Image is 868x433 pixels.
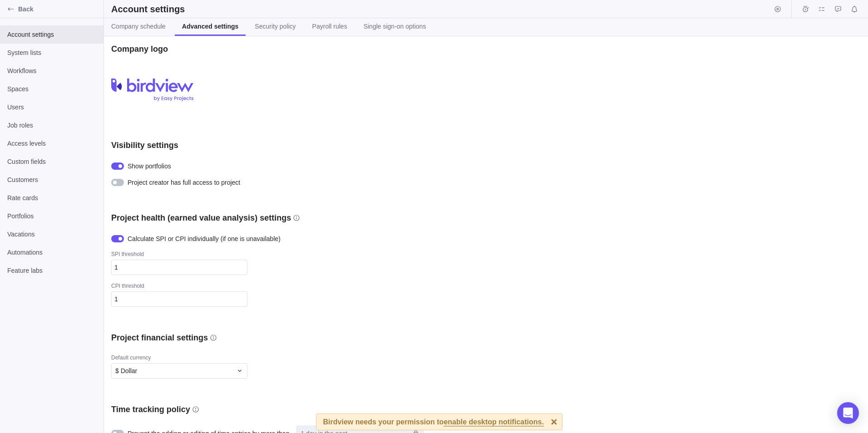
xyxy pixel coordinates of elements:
a: Notifications [848,7,861,14]
span: Spaces [7,84,96,93]
span: Company schedule [111,22,166,31]
span: Rate cards [7,193,96,202]
div: SPI threshold [111,251,247,260]
a: Advanced settings [175,18,246,36]
h2: Account settings [111,3,185,15]
span: Start timer [771,3,784,15]
span: My assignments [815,3,828,15]
span: Portfolios [7,212,96,221]
span: Security policy [255,22,296,31]
svg: info-description [210,334,217,341]
a: Time logs [799,7,812,14]
svg: info-description [192,406,199,413]
div: Open Intercom Messenger [837,402,859,424]
a: Payroll rules [305,18,355,36]
span: Job roles [7,121,96,130]
a: Approval requests [832,7,844,14]
div: CPI threshold [111,282,247,291]
span: Users [7,103,96,112]
span: Back [18,5,100,14]
span: Automations [7,248,96,257]
h3: Project health (earned value analysis) settings [111,212,291,223]
span: enable desktop notifications. [444,418,543,427]
input: CPI threshold [111,291,247,307]
h3: Visibility settings [111,140,178,151]
span: Workflows [7,66,96,75]
h3: Project financial settings [111,332,208,343]
span: Account settings [7,30,96,39]
span: Show portfolios [128,162,171,171]
span: $ Dollar [115,366,137,375]
span: Custom fields [7,157,96,166]
span: Advanced settings [182,22,238,31]
span: Approval requests [832,3,844,15]
span: Calculate SPI or CPI individually (if one is unavailable) [128,234,281,243]
span: Notifications [848,3,861,15]
h3: Company logo [111,44,168,54]
span: Access levels [7,139,96,148]
a: My assignments [815,7,828,14]
svg: info-description [293,214,300,221]
span: Customers [7,175,96,184]
div: Birdview needs your permission to [323,414,544,430]
span: Vacations [7,230,96,239]
span: Time logs [799,3,812,15]
a: Single sign-on options [356,18,434,36]
a: Company schedule [104,18,173,36]
div: Default currency [111,354,429,363]
a: Security policy [247,18,303,36]
span: Feature labs [7,266,96,275]
h3: Time tracking policy [111,404,190,415]
span: Payroll rules [312,22,347,31]
span: Single sign-on options [364,22,426,31]
input: SPI threshold [111,260,247,275]
span: System lists [7,48,96,57]
span: Project creator has full access to project [128,178,240,187]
